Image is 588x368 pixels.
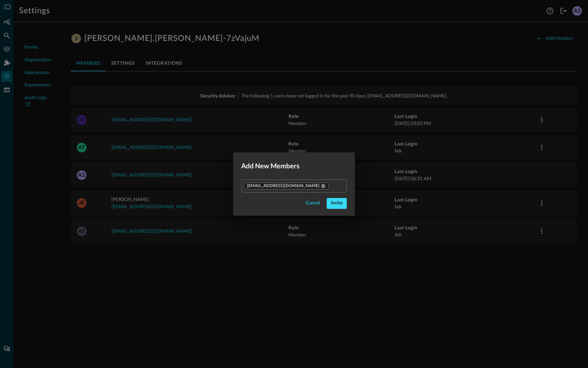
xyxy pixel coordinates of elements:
[244,183,329,189] div: [EMAIL_ADDRESS][DOMAIN_NAME]
[247,183,320,189] span: [EMAIL_ADDRESS][DOMAIN_NAME]
[327,198,347,209] button: Invite
[306,199,320,208] div: Cancel
[331,199,343,208] div: Invite
[233,152,355,180] h2: Add New Members
[302,198,324,209] button: Cancel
